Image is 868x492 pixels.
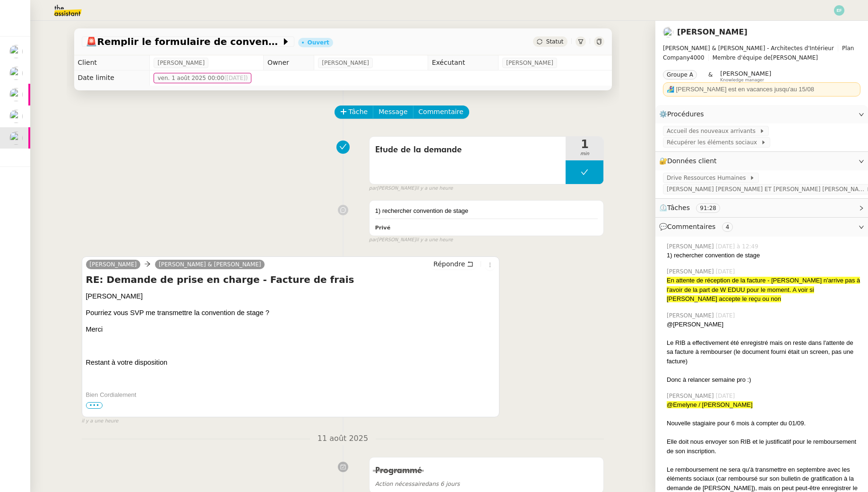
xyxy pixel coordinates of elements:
img: users%2FSg6jQljroSUGpSfKFUOPmUmNaZ23%2Favatar%2FUntitled.png [9,88,23,101]
span: [DATE] [716,267,737,276]
img: users%2FSg6jQljroSUGpSfKFUOPmUmNaZ23%2Favatar%2FUntitled.png [9,45,23,58]
div: ⏲️Tâches 91:28 [655,199,868,217]
td: Date limite [74,70,150,86]
div: 🏄‍♀️ [PERSON_NAME] est en vacances jusqu'au 15/08 [667,85,857,94]
span: il y a une heure [82,417,119,425]
span: 🚨 [86,36,97,47]
span: Programmé [375,466,422,475]
td: Client [74,55,150,70]
a: [PERSON_NAME] & [PERSON_NAME] [155,260,265,269]
span: par [369,184,377,193]
span: Répondre [433,259,465,269]
small: [PERSON_NAME] [369,184,453,193]
span: Remplir le formulaire de convention de stage [86,37,281,46]
span: Action nécessaire [375,481,425,487]
span: ven. 1 août 2025 00:00 [157,73,248,83]
span: Knowledge manager [720,78,764,83]
span: [PERSON_NAME] [506,58,553,68]
app-user-label: Knowledge manager [720,70,771,82]
span: Tâche [349,106,368,117]
span: [PERSON_NAME] [720,70,771,77]
span: 11 août 2025 [310,432,376,445]
span: [PERSON_NAME] [86,292,143,300]
span: par [369,236,377,244]
span: Message [378,106,407,117]
span: [PERSON_NAME] [667,311,716,320]
nz-tag: 4 [722,222,733,232]
span: [PERSON_NAME] [667,392,716,400]
span: Commentaire [419,106,464,117]
p: Bien Cordialement [86,390,496,400]
nz-tag: Groupe A [663,70,697,79]
a: [PERSON_NAME] [86,260,141,269]
span: Etude de la demande [375,143,560,157]
span: Merci [86,325,103,333]
span: En attente de réception de la facture - [PERSON_NAME] n'arrive pas à l'avoir de la part de W EDUU... [667,277,860,302]
span: il y a une heure [416,184,453,193]
div: @[PERSON_NAME] [667,320,860,329]
span: 4000 [690,54,705,61]
div: 1) rechercher convention de stage [667,251,860,260]
div: Nouvelle stagiaire pour 6 mois à compter du 01/09. [667,419,860,428]
span: Restant à votre disposition [86,359,168,366]
img: users%2FutyFSk64t3XkVZvBICD9ZGkOt3Y2%2Favatar%2F51cb3b97-3a78-460b-81db-202cf2efb2f3 [9,132,23,145]
div: Le RIB a effectivement été enregistré mais on reste dans l'attente de sa facture à rembourser (le... [667,338,860,366]
h4: RE: Demande de prise en charge - Facture de frais [86,273,496,286]
div: ⚙️Procédures [655,105,868,123]
span: [PERSON_NAME] & [PERSON_NAME] - Architectes d'Intérieur [663,45,834,52]
div: 🔐Données client [655,152,868,170]
span: ⚙️ [659,109,708,120]
button: Commentaire [413,105,469,119]
span: Accueil des nouveaux arrivants [667,126,759,136]
span: il y a une heure [416,236,453,244]
span: [PERSON_NAME] [667,242,716,251]
button: Répondre [430,259,477,269]
span: [PERSON_NAME] [PERSON_NAME] ET [PERSON_NAME] [PERSON_NAME] [667,184,866,194]
span: [DATE] [716,392,737,400]
span: [PERSON_NAME] [157,58,205,68]
span: Données client [667,157,717,165]
span: 1 [566,139,603,150]
div: Elle doit nous envoyer son RIB et le justificatif pour le remboursement de son inscription. [667,437,860,456]
span: Commentaires [667,223,715,230]
small: [PERSON_NAME] [369,236,453,244]
td: Owner [264,55,314,70]
span: Récupérer les éléments sociaux [667,138,761,147]
span: 🔐 [659,156,721,167]
span: Procédures [667,110,704,118]
img: users%2FME7CwGhkVpexbSaUxoFyX6OhGQk2%2Favatar%2Fe146a5d2-1708-490f-af4b-78e736222863 [9,67,23,80]
div: 1) rechercher convention de stage [375,206,598,216]
img: users%2FutyFSk64t3XkVZvBICD9ZGkOt3Y2%2Favatar%2F51cb3b97-3a78-460b-81db-202cf2efb2f3 [663,27,673,37]
img: users%2FSg6jQljroSUGpSfKFUOPmUmNaZ23%2Favatar%2FUntitled.png [9,110,23,123]
span: Pourriez vous SVP me transmettre la convention de stage ? [86,309,269,316]
span: [DATE] à 12:49 [716,242,760,251]
span: Membre d'équipe de [713,54,771,61]
span: [PERSON_NAME] [322,58,369,68]
span: dans 6 jours [375,481,460,487]
span: & [708,70,713,82]
span: ⏲️ [659,204,728,211]
b: Privé [375,225,390,231]
button: Tâche [335,105,374,119]
div: 💬Commentaires 4 [655,218,868,236]
span: Drive Ressources Humaines [667,173,749,183]
span: [PERSON_NAME] [667,267,716,276]
span: 💬 [659,223,737,230]
td: Exécutant [428,55,498,70]
div: Ouvert [308,40,329,45]
span: @Emelyne / [PERSON_NAME] [667,401,753,408]
a: [PERSON_NAME] [677,27,748,36]
span: ([DATE]) [224,75,248,81]
span: Statut [546,38,564,45]
span: [PERSON_NAME] [663,44,860,62]
span: Tâches [667,204,690,211]
div: Donc à relancer semaine pro :) [667,375,860,385]
span: [DATE] [716,311,737,320]
img: svg [834,5,844,16]
span: ••• [86,402,103,409]
span: min [566,150,603,158]
button: Message [373,105,413,119]
nz-tag: 91:28 [696,203,720,213]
